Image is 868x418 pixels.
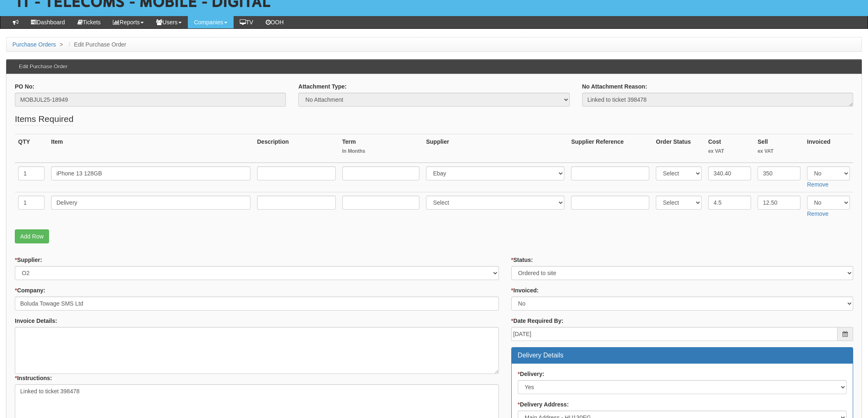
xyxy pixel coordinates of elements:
[15,229,49,243] a: Add Row
[107,16,150,28] a: Reports
[25,16,71,28] a: Dashboard
[423,134,568,163] th: Supplier
[15,256,42,264] label: Supplier:
[15,134,48,163] th: QTY
[804,134,853,163] th: Invoiced
[511,317,564,325] label: Date Required By:
[298,82,346,91] label: Attachment Type:
[342,148,420,155] small: In Months
[58,41,65,48] span: >
[188,16,234,28] a: Companies
[15,286,45,294] label: Company:
[260,16,290,28] a: OOH
[71,16,107,28] a: Tickets
[15,317,57,325] label: Invoice Details:
[582,93,853,107] textarea: Linked to ticket 398478
[511,286,539,294] label: Invoiced:
[67,40,126,49] li: Edit Purchase Order
[708,148,751,155] small: ex VAT
[754,134,804,163] th: Sell
[518,370,545,378] label: Delivery:
[807,181,828,188] a: Remove
[15,374,52,382] label: Instructions:
[518,352,847,359] h3: Delivery Details
[758,148,800,155] small: ex VAT
[15,60,72,74] h3: Edit Purchase Order
[568,134,653,163] th: Supplier Reference
[254,134,339,163] th: Description
[511,256,533,264] label: Status:
[12,41,56,48] a: Purchase Orders
[150,16,188,28] a: Users
[582,82,647,91] label: No Attachment Reason:
[15,113,73,126] legend: Items Required
[653,134,705,163] th: Order Status
[807,210,828,217] a: Remove
[234,16,260,28] a: TV
[339,134,423,163] th: Term
[48,134,254,163] th: Item
[15,82,34,91] label: PO No:
[705,134,754,163] th: Cost
[518,400,569,409] label: Delivery Address:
